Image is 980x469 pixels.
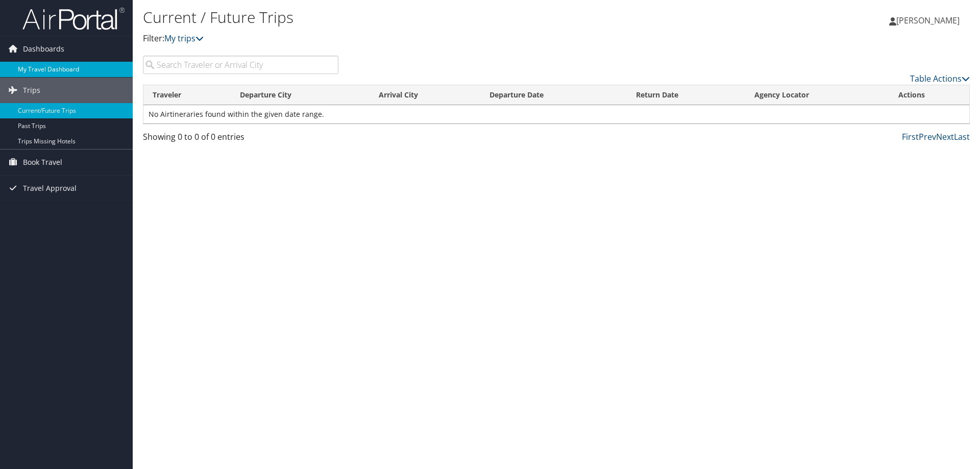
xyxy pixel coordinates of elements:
[143,7,694,28] h1: Current / Future Trips
[627,85,745,105] th: Return Date: activate to sort column ascending
[143,131,338,148] div: Showing 0 to 0 of 0 entries
[480,85,627,105] th: Departure Date: activate to sort column descending
[23,176,77,201] span: Travel Approval
[231,85,370,105] th: Departure City: activate to sort column ascending
[919,131,936,142] a: Prev
[889,5,970,36] a: [PERSON_NAME]
[143,56,338,74] input: Search Traveler or Arrival City
[902,131,919,142] a: First
[954,131,970,142] a: Last
[143,85,231,105] th: Traveler: activate to sort column ascending
[745,85,889,105] th: Agency Locator: activate to sort column ascending
[22,7,125,31] img: airportal-logo.png
[143,105,969,124] td: No Airtineraries found within the given date range.
[370,85,480,105] th: Arrival City: activate to sort column ascending
[910,73,970,84] a: Table Actions
[164,33,204,44] a: My trips
[936,131,954,142] a: Next
[143,32,694,45] p: Filter:
[23,150,62,175] span: Book Travel
[23,78,40,103] span: Trips
[896,15,960,26] span: [PERSON_NAME]
[23,36,64,62] span: Dashboards
[889,85,969,105] th: Actions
